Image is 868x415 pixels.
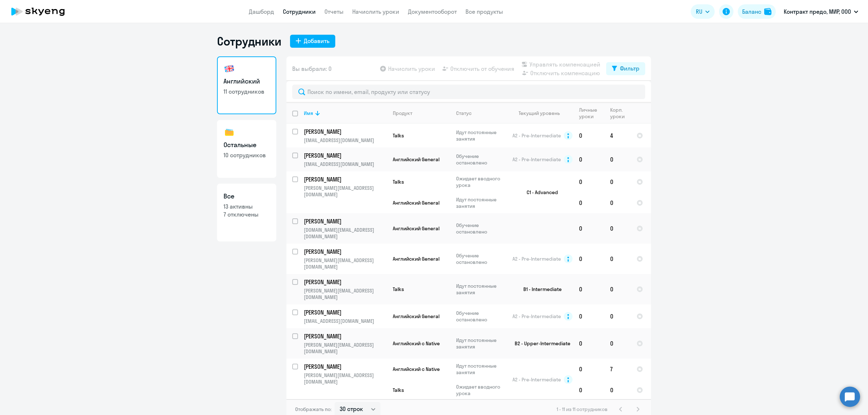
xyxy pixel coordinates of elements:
[620,64,639,73] div: Фильтр
[456,222,506,235] p: Обучение остановлено
[579,107,604,120] div: Личные уроки
[610,107,630,120] div: Корп. уроки
[304,37,329,45] div: Добавить
[304,175,387,183] a: [PERSON_NAME]
[304,217,387,225] a: [PERSON_NAME]
[738,4,776,19] button: Балансbalance
[224,127,235,138] img: others
[557,406,608,412] span: 1 - 11 из 11 сотрудников
[224,87,270,95] p: 11 сотрудников
[604,192,631,213] td: 0
[224,63,235,74] img: english
[304,128,386,136] p: [PERSON_NAME]
[224,140,270,150] h3: Остальные
[304,308,386,316] p: [PERSON_NAME]
[393,313,439,320] span: Английский General
[304,278,387,286] a: [PERSON_NAME]
[304,372,387,385] p: [PERSON_NAME][EMAIL_ADDRESS][DOMAIN_NAME]
[393,132,404,139] span: Talks
[304,110,387,116] div: Имя
[456,283,506,296] p: Идут постоянные занятия
[456,252,506,265] p: Обучение остановлено
[456,384,506,397] p: Ожидает вводного урока
[304,227,387,240] p: [DOMAIN_NAME][EMAIL_ADDRESS][DOMAIN_NAME]
[249,8,274,15] a: Дашборд
[512,376,561,383] span: A2 - Pre-Intermediate
[393,179,404,185] span: Talks
[506,328,573,359] td: B2 - Upper-Intermediate
[393,156,439,163] span: Английский General
[304,161,387,167] p: [EMAIL_ADDRESS][DOMAIN_NAME]
[573,213,604,244] td: 0
[506,274,573,304] td: B1 - Intermediate
[456,363,506,376] p: Идут постоянные занятия
[304,287,387,300] p: [PERSON_NAME][EMAIL_ADDRESS][DOMAIN_NAME]
[512,313,561,320] span: A2 - Pre-Intermediate
[512,156,561,163] span: A2 - Pre-Intermediate
[604,359,631,380] td: 7
[456,310,506,323] p: Обучение остановлено
[465,8,503,15] a: Все продукты
[324,8,344,15] a: Отчеты
[393,256,439,262] span: Английский General
[456,175,506,188] p: Ожидает вводного урока
[573,359,604,380] td: 0
[604,213,631,244] td: 0
[506,171,573,213] td: C1 - Advanced
[393,200,439,206] span: Английский General
[784,7,851,16] p: Контракт предо, МИР, ООО
[217,120,276,178] a: Остальные10 сотрудников
[283,8,316,15] a: Сотрудники
[224,202,270,210] p: 13 активны
[573,244,604,274] td: 0
[604,147,631,171] td: 0
[352,8,399,15] a: Начислить уроки
[224,77,270,86] h3: Английский
[573,192,604,213] td: 0
[393,387,404,393] span: Talks
[292,85,645,99] input: Поиск по имени, email, продукту или статусу
[217,184,276,241] a: Все13 активны7 отключены
[456,153,506,166] p: Обучение остановлено
[292,64,332,73] span: Вы выбрали: 0
[780,3,862,20] button: Контракт предо, МИР, ООО
[304,342,387,355] p: [PERSON_NAME][EMAIL_ADDRESS][DOMAIN_NAME]
[456,110,472,116] div: Статус
[304,363,386,371] p: [PERSON_NAME]
[304,110,313,116] div: Имя
[691,4,715,19] button: RU
[304,363,387,371] a: [PERSON_NAME]
[408,8,457,15] a: Документооборот
[304,151,387,159] a: [PERSON_NAME]
[393,110,412,116] div: Продукт
[304,318,387,324] p: [EMAIL_ADDRESS][DOMAIN_NAME]
[456,337,506,350] p: Идут постоянные занятия
[304,332,387,340] a: [PERSON_NAME]
[512,132,561,139] span: A2 - Pre-Intermediate
[304,257,387,270] p: [PERSON_NAME][EMAIL_ADDRESS][DOMAIN_NAME]
[224,192,270,201] h3: Все
[304,332,386,340] p: [PERSON_NAME]
[393,225,439,232] span: Английский General
[604,380,631,401] td: 0
[512,256,561,262] span: A2 - Pre-Intermediate
[224,151,270,159] p: 10 сотрудников
[573,328,604,359] td: 0
[217,56,276,114] a: Английский11 сотрудников
[304,137,387,144] p: [EMAIL_ADDRESS][DOMAIN_NAME]
[304,175,386,183] p: [PERSON_NAME]
[606,62,645,75] button: Фильтр
[604,171,631,192] td: 0
[604,274,631,304] td: 0
[304,278,386,286] p: [PERSON_NAME]
[604,244,631,274] td: 0
[512,110,573,116] div: Текущий уровень
[304,151,386,159] p: [PERSON_NAME]
[573,147,604,171] td: 0
[295,406,332,412] span: Отображать по:
[573,124,604,147] td: 0
[217,34,281,48] h1: Сотрудники
[393,340,440,347] span: Английский с Native
[519,110,560,116] div: Текущий уровень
